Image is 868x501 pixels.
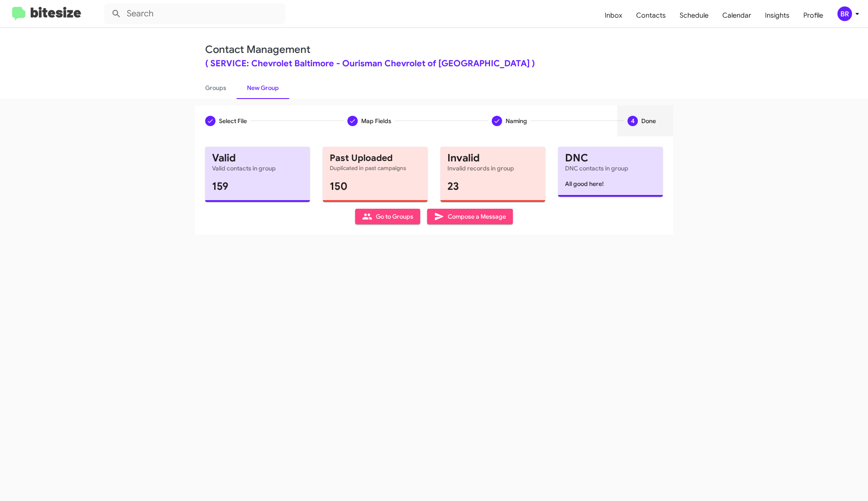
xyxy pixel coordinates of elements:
a: Profile [796,3,830,28]
h1: 159 [212,179,303,193]
a: Contact Management [205,43,310,56]
mat-card-title: DNC [565,154,656,162]
span: All good here! [565,180,604,188]
mat-card-title: Past Uploaded [330,154,421,162]
h1: 23 [447,179,538,193]
mat-card-title: Valid [212,154,303,162]
input: Search [104,3,285,24]
a: Inbox [598,3,629,28]
a: Groups [195,77,237,99]
mat-card-subtitle: Valid contacts in group [212,164,303,173]
a: Calendar [715,3,758,28]
mat-card-title: Invalid [447,154,538,162]
span: Compose a Message [434,209,506,224]
mat-card-subtitle: Invalid records in group [447,164,538,173]
mat-card-subtitle: Duplicated in past campaigns [330,164,421,173]
mat-card-subtitle: DNC contacts in group [565,164,656,173]
h1: 150 [330,179,421,193]
a: Contacts [629,3,673,28]
a: Schedule [673,3,715,28]
button: BR [830,6,859,21]
div: BR [837,6,852,21]
button: Compose a Message [427,209,513,224]
a: New Group [237,77,289,99]
button: Go to Groups [355,209,420,224]
span: Go to Groups [362,209,413,224]
div: ( SERVICE: Chevrolet Baltimore - Ourisman Chevrolet of [GEOGRAPHIC_DATA] ) [205,59,663,68]
a: Insights [758,3,796,28]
